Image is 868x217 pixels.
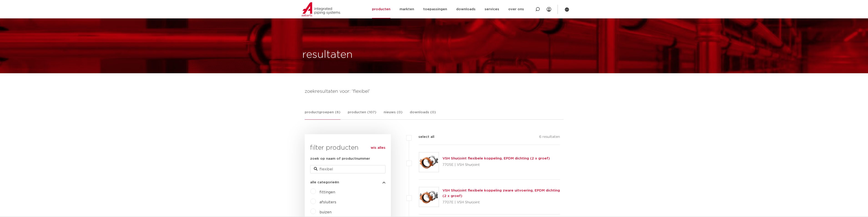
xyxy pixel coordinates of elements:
a: wis alles [371,145,385,151]
button: alle categorieën [310,181,385,184]
a: VSH Shurjoint flexibele koppeling, EPDM dichting (2 x groef) [443,157,550,160]
img: Thumbnail for VSH Shurjoint flexibele koppeling, EPDM dichting (2 x groef) [419,152,439,172]
a: nieuws (0) [384,110,403,119]
h3: filter producten [310,143,385,152]
h1: resultaten [302,48,353,62]
a: downloads (0) [410,110,436,119]
img: Thumbnail for VSH Shurjoint flexibele koppeling zware uitvoering, EPDM dichting (2 x groef) [419,187,439,207]
h4: zoekresultaten voor: 'flexibel' [305,88,564,95]
span: alle categorieën [310,181,339,184]
a: fittingen [320,190,335,194]
p: 7707E | VSH Shurjoint [443,199,560,206]
a: buizen [320,210,332,214]
a: afsluiters [320,200,336,204]
a: producten (107) [348,110,376,119]
label: select all [412,134,434,140]
p: 6 resultaten [539,134,560,141]
label: zoek op naam of productnummer [310,156,370,161]
input: zoeken [310,165,385,173]
a: productgroepen (6) [305,110,340,120]
a: VSH Shurjoint flexibele koppeling zware uitvoering, EPDM dichting (2 x groef) [443,189,560,198]
p: 7705E | VSH Shurjoint [443,161,550,169]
